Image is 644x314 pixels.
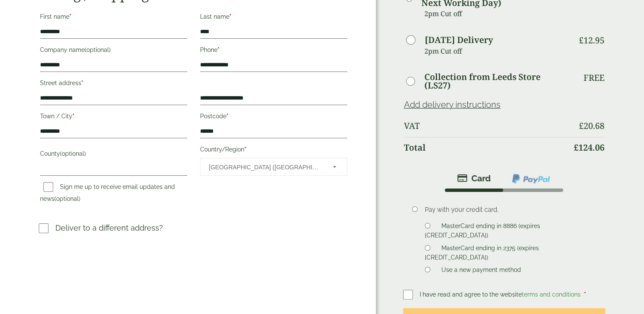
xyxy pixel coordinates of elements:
label: County [40,148,187,162]
bdi: 12.95 [579,34,604,46]
bdi: 124.06 [574,142,604,153]
abbr: required [244,146,246,153]
span: £ [579,120,584,131]
a: terms and conditions [522,291,581,298]
abbr: required [81,80,83,86]
p: 2pm Cut off [424,45,568,57]
label: Country/Region [200,143,347,158]
span: (optional) [54,195,80,202]
label: Company name [40,44,187,58]
label: MasterCard ending in 8886 (expires [CREDIT_CARD_DATA]) [425,223,540,241]
p: 2pm Cut off [424,7,568,20]
input: Sign me up to receive email updates and news(optional) [43,182,53,192]
span: United Kingdom (UK) [209,158,321,176]
img: ppcp-gateway.png [511,173,551,184]
label: Collection from Leeds Store (LS27) [424,73,568,90]
span: £ [579,34,584,46]
bdi: 20.68 [579,120,604,131]
p: Free [584,73,604,83]
span: (optional) [60,150,86,157]
th: VAT [404,116,568,136]
abbr: required [218,46,220,53]
label: Town / City [40,110,187,125]
span: Country/Region [200,158,347,176]
th: Total [404,137,568,158]
label: Sign me up to receive email updates and news [40,183,175,205]
p: Deliver to a different address? [55,222,163,234]
abbr: required [229,13,232,20]
label: First name [40,11,187,25]
label: [DATE] Delivery [425,36,493,44]
label: MasterCard ending in 2375 (expires [CREDIT_CARD_DATA]) [425,245,538,263]
span: I have read and agree to the website [420,291,582,298]
abbr: required [226,113,229,120]
label: Street address [40,77,187,91]
img: stripe.png [457,173,491,183]
label: Use a new payment method [438,266,524,276]
label: Postcode [200,110,347,125]
span: (optional) [85,46,111,53]
abbr: required [72,113,74,120]
span: £ [574,142,578,153]
abbr: required [69,13,72,20]
abbr: required [584,291,586,298]
p: Pay with your credit card. [425,205,592,214]
label: Phone [200,44,347,58]
a: Add delivery instructions [404,100,501,110]
label: Last name [200,11,347,25]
